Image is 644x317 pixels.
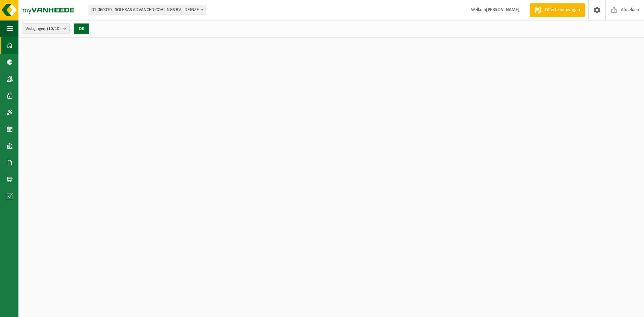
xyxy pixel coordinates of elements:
span: 01-060010 - SOLERAS ADVANCED COATINGS BV - DEINZE [89,5,206,15]
span: Offerte aanvragen [543,7,582,13]
strong: [PERSON_NAME] [486,7,520,12]
button: Vestigingen(10/10) [22,23,70,34]
count: (10/10) [47,27,61,31]
span: Vestigingen [25,24,61,34]
span: 01-060010 - SOLERAS ADVANCED COATINGS BV - DEINZE [89,5,206,15]
a: Offerte aanvragen [530,3,585,17]
button: OK [74,23,89,34]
